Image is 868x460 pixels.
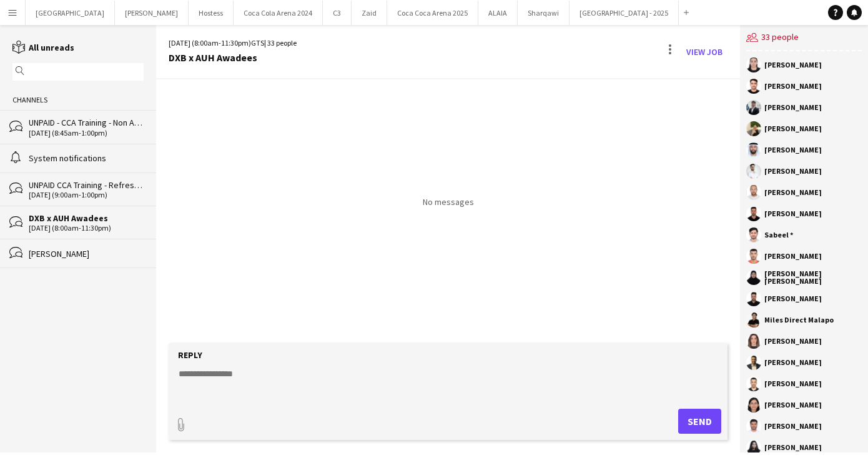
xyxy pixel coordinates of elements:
div: [DATE] (9:00am-1:00pm) [29,191,144,199]
button: Coca Coca Arena 2025 [387,1,478,25]
div: [PERSON_NAME] [764,380,822,387]
div: Sabeel * [764,231,793,239]
button: Sharqawi [518,1,570,25]
div: Miles Direct Malapo [764,316,834,324]
div: [DATE] (8:00am-11:30pm) | 33 people [169,37,297,49]
span: GTS [251,38,264,47]
div: [DATE] (8:00am-11:30pm) [29,224,144,232]
div: [PERSON_NAME] [29,248,144,259]
button: [GEOGRAPHIC_DATA] [26,1,115,25]
div: [PERSON_NAME] [764,146,822,154]
div: [PERSON_NAME] [764,337,822,345]
div: [PERSON_NAME] [764,167,822,175]
button: Hostess [189,1,234,25]
button: [GEOGRAPHIC_DATA] - 2025 [570,1,679,25]
button: Zaid [352,1,387,25]
div: [PERSON_NAME] [764,252,822,260]
div: UNPAID CCA Training - Refresher Course (Active Staff) [29,179,144,191]
label: Reply [178,349,202,361]
div: UNPAID - CCA Training - Non Active Staff w/ Dxb Tag [29,117,144,128]
a: All unreads [12,42,74,53]
div: [PERSON_NAME] [764,61,822,69]
div: DXB x AUH Awadees [29,212,144,224]
a: View Job [681,42,727,62]
div: [PERSON_NAME] [764,422,822,430]
div: [PERSON_NAME] [764,210,822,217]
div: 33 people [746,25,862,51]
button: ALAIA [478,1,518,25]
div: [PERSON_NAME] [764,125,822,132]
div: [PERSON_NAME] [764,189,822,196]
div: [PERSON_NAME] [764,295,822,302]
div: DXB x AUH Awadees [169,52,297,63]
button: [PERSON_NAME] [115,1,189,25]
button: Coca Cola Arena 2024 [234,1,323,25]
button: C3 [323,1,352,25]
div: [PERSON_NAME] [764,401,822,409]
div: System notifications [29,152,144,164]
div: [PERSON_NAME] [764,104,822,111]
div: [PERSON_NAME] [764,444,822,451]
p: No messages [423,196,474,207]
button: Send [678,409,721,434]
div: [PERSON_NAME] [PERSON_NAME] [764,270,862,285]
div: [PERSON_NAME] [764,82,822,90]
div: [PERSON_NAME] [764,359,822,366]
div: [DATE] (8:45am-1:00pm) [29,129,144,137]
